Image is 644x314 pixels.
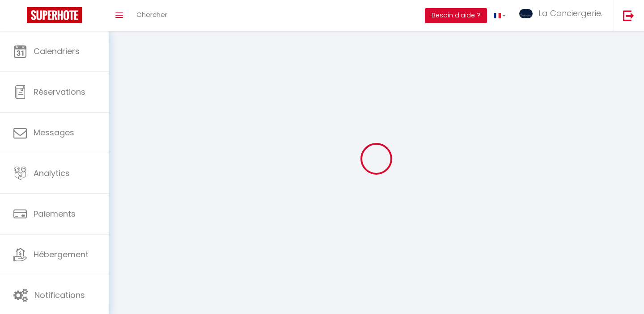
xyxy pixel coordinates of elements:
button: Ouvrir le widget de chat LiveChat [7,4,34,30]
button: Besoin d'aide ? [425,8,487,23]
img: ... [519,9,533,18]
span: Calendriers [34,46,80,57]
span: Analytics [34,167,70,179]
span: Messages [34,127,74,138]
img: Super Booking [27,7,82,23]
span: Réservations [34,86,85,97]
span: Paiements [34,208,76,219]
span: Notifications [34,289,85,301]
img: logout [623,10,634,21]
span: Hébergement [34,249,89,260]
span: La Conciergerie. [538,8,602,19]
span: Chercher [136,10,167,19]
